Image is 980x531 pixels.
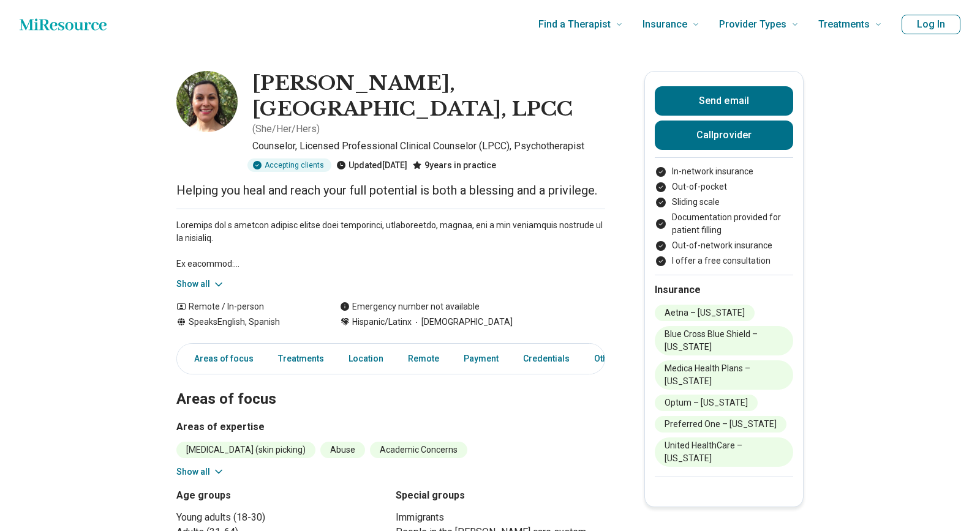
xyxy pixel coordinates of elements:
li: United HealthCare – [US_STATE] [655,437,793,467]
span: Treatments [818,16,870,33]
li: Abuse [320,442,365,458]
span: [DEMOGRAPHIC_DATA] [412,316,513,329]
a: Home page [20,12,107,37]
h3: Areas of expertise [176,420,605,434]
a: Payment [456,346,506,371]
h2: Areas of focus [176,360,605,410]
span: Provider Types [719,16,786,33]
div: Updated [DATE] [336,158,407,172]
p: Loremips dol s ametcon adipisc elitse doei temporinci, utlaboreetdo, magnaa, eni a min veniamquis... [176,219,605,270]
span: Hispanic/Latinx [352,316,412,329]
li: In-network insurance [655,165,793,178]
h3: Age groups [176,488,386,503]
a: Areas of focus [179,346,261,371]
ul: Payment options [655,165,793,267]
li: Sliding scale [655,196,793,209]
div: Remote / In-person [176,300,315,313]
div: Emergency number not available [340,300,480,313]
span: Find a Therapist [538,16,611,33]
p: ( She/Her/Hers ) [252,122,320,136]
a: Credentials [516,346,577,371]
li: Immigrants [396,510,605,525]
li: Blue Cross Blue Shield – [US_STATE] [655,326,793,355]
span: Insurance [643,16,687,33]
div: Speaks English, Spanish [176,316,315,329]
li: Out-of-pocket [655,180,793,193]
li: Aetna – [US_STATE] [655,305,755,321]
button: Show all [176,278,225,291]
p: Helping you heal and reach your full potential is both a blessing and a privilege. [176,182,605,199]
li: Academic Concerns [370,442,467,458]
a: Remote [401,346,447,371]
li: [MEDICAL_DATA] (skin picking) [176,442,315,458]
a: Other [587,346,631,371]
button: Send email [655,86,793,116]
li: Preferred One – [US_STATE] [655,416,786,433]
li: Out-of-network insurance [655,239,793,252]
li: Documentation provided for patient filling [655,211,793,237]
li: Optum – [US_STATE] [655,395,758,411]
button: Log In [902,15,960,34]
img: Lorena Villaseñor, MA, LPCC, Counselor [176,71,238,132]
h2: Insurance [655,283,793,297]
li: Medica Health Plans – [US_STATE] [655,360,793,390]
li: Young adults (18-30) [176,510,386,525]
a: Treatments [271,346,331,371]
li: I offer a free consultation [655,254,793,267]
p: Counselor, Licensed Professional Clinical Counselor (LPCC), Psychotherapist [252,139,605,154]
h3: Special groups [396,488,605,503]
a: Location [341,346,391,371]
button: Show all [176,466,225,478]
div: Accepting clients [247,158,331,172]
button: Callprovider [655,121,793,150]
h1: [PERSON_NAME], [GEOGRAPHIC_DATA], LPCC [252,71,605,122]
div: 9 years in practice [412,158,496,172]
